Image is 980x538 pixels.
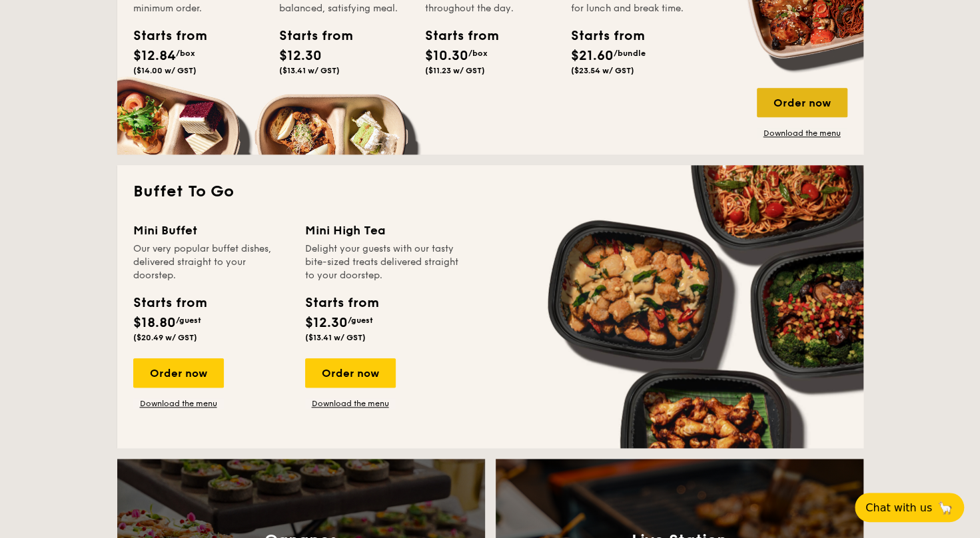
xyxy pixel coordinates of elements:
[571,26,631,46] div: Starts from
[571,66,634,75] span: ($23.54 w/ GST)
[425,26,485,46] div: Starts from
[757,88,847,117] div: Order now
[176,49,195,58] span: /box
[133,221,289,240] div: Mini Buffet
[279,48,322,64] span: $12.30
[468,49,488,58] span: /box
[305,333,366,342] span: ($13.41 w/ GST)
[305,398,396,409] a: Download the menu
[865,501,932,514] span: Chat with us
[133,293,206,313] div: Starts from
[133,26,193,46] div: Starts from
[133,333,197,342] span: ($20.49 w/ GST)
[305,315,348,331] span: $12.30
[133,181,847,202] h2: Buffet To Go
[614,49,646,58] span: /bundle
[937,500,953,515] span: 🦙
[279,66,340,75] span: ($13.41 w/ GST)
[855,493,964,522] button: Chat with us🦙
[348,316,373,325] span: /guest
[133,242,289,282] div: Our very popular buffet dishes, delivered straight to your doorstep.
[305,242,461,282] div: Delight your guests with our tasty bite-sized treats delivered straight to your doorstep.
[133,398,224,409] a: Download the menu
[305,358,396,388] div: Order now
[133,48,176,64] span: $12.84
[305,293,378,313] div: Starts from
[425,48,468,64] span: $10.30
[176,316,201,325] span: /guest
[425,66,485,75] span: ($11.23 w/ GST)
[133,66,197,75] span: ($14.00 w/ GST)
[133,358,224,388] div: Order now
[757,128,847,138] a: Download the menu
[133,315,176,331] span: $18.80
[571,48,614,64] span: $21.60
[305,221,461,240] div: Mini High Tea
[279,26,339,46] div: Starts from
